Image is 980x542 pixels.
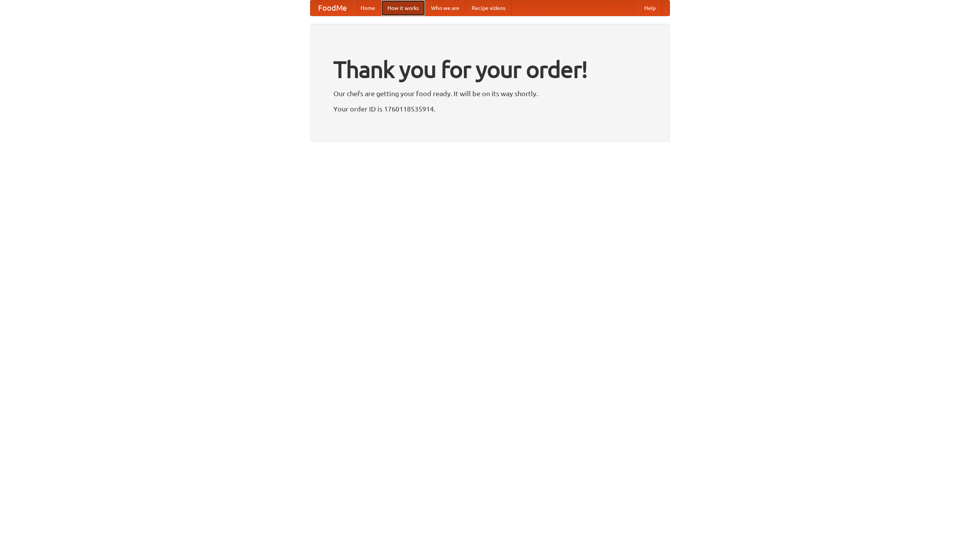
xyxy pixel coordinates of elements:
[638,0,662,16] a: Help
[381,0,425,16] a: How it works
[333,103,647,115] p: Your order ID is 1760118535914.
[354,0,381,16] a: Home
[425,0,465,16] a: Who we are
[333,51,647,88] h1: Thank you for your order!
[465,0,511,16] a: Recipe videos
[333,88,647,99] p: Our chefs are getting your food ready. It will be on its way shortly.
[310,0,354,16] a: FoodMe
